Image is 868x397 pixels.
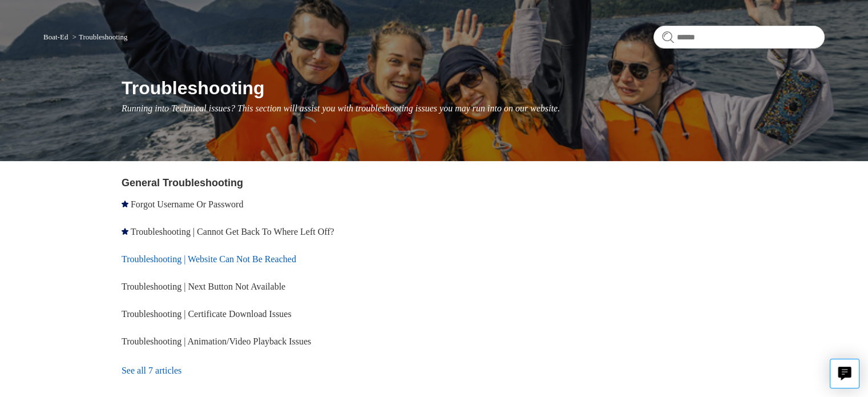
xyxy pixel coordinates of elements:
a: Troubleshooting | Animation/Video Playback Issues [122,336,311,346]
a: Troubleshooting | Website Can Not Be Reached [122,254,296,264]
button: Live chat [830,359,859,388]
li: Boat-Ed [43,33,70,41]
a: General Troubleshooting [122,177,243,189]
a: Boat-Ed [43,33,68,41]
h1: Troubleshooting [122,74,825,102]
a: Troubleshooting | Next Button Not Available [122,282,285,291]
a: See all 7 articles [122,355,438,386]
svg: Promoted article [122,228,128,235]
a: Troubleshooting | Certificate Download Issues [122,309,292,319]
p: Running into Technical issues? This section will assist you with troubleshooting issues you may r... [122,102,825,115]
a: Troubleshooting | Cannot Get Back To Where Left Off? [131,227,334,236]
a: Forgot Username Or Password [131,199,243,209]
li: Troubleshooting [70,33,128,41]
svg: Promoted article [122,200,128,207]
input: Search [653,26,825,49]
